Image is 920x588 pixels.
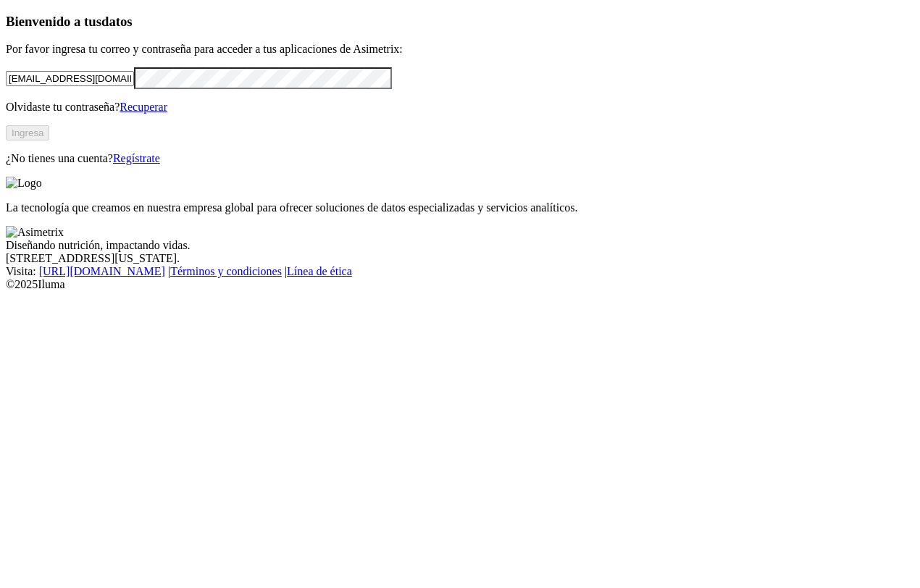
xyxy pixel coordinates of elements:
a: Términos y condiciones [170,265,282,277]
p: Por favor ingresa tu correo y contraseña para acceder a tus aplicaciones de Asimetrix: [6,43,914,56]
p: ¿No tienes una cuenta? [6,152,914,165]
a: Recuperar [120,101,167,113]
img: Logo [6,177,42,190]
p: La tecnología que creamos en nuestra empresa global para ofrecer soluciones de datos especializad... [6,201,914,214]
a: [URL][DOMAIN_NAME] [39,265,165,277]
a: Regístrate [113,152,160,164]
div: [STREET_ADDRESS][US_STATE]. [6,252,914,265]
p: Olvidaste tu contraseña? [6,101,914,114]
div: Diseñando nutrición, impactando vidas. [6,239,914,252]
span: datos [101,14,133,29]
button: Ingresa [6,125,49,140]
img: Asimetrix [6,226,64,239]
h3: Bienvenido a tus [6,14,914,30]
input: Tu correo [6,71,134,86]
a: Línea de ética [287,265,352,277]
div: Visita : | | [6,265,914,278]
div: © 2025 Iluma [6,278,914,291]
